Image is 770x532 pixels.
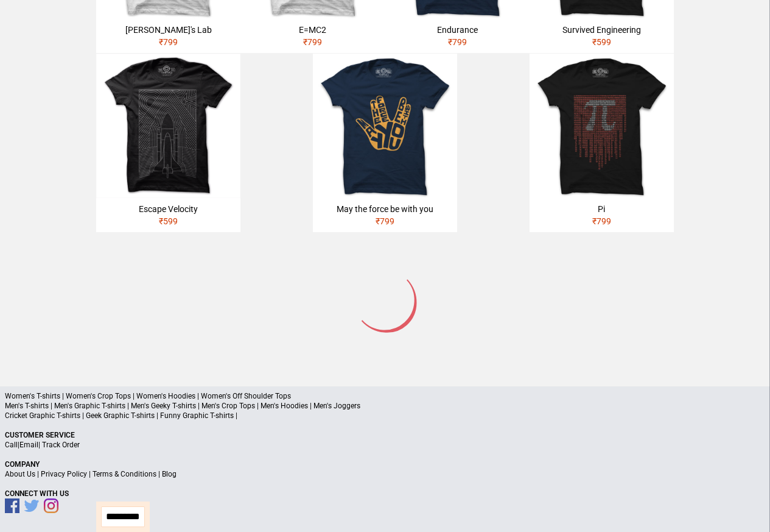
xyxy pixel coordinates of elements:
span: ₹ 799 [376,216,394,226]
p: Company [5,459,765,469]
a: Call [5,441,18,449]
a: Email [19,441,38,449]
a: Escape Velocity₹599 [96,54,240,232]
div: May the force be with you [318,203,452,215]
div: Pi [534,203,669,215]
a: Terms & Conditions [93,470,156,478]
img: FORCE_RoundNeck-Male-Front-T-NAVY.jpg [313,54,457,198]
div: Endurance [390,24,525,36]
span: ₹ 799 [159,37,178,47]
a: Blog [162,470,177,478]
a: Privacy Policy [41,470,87,478]
a: Track Order [42,441,80,449]
div: Survived Engineering [534,24,669,36]
p: | | | [5,469,765,479]
span: ₹ 599 [159,216,178,226]
span: ₹ 799 [592,216,611,226]
div: E=MC2 [245,24,380,36]
span: ₹ 599 [592,37,611,47]
p: | | [5,440,765,450]
a: Pi₹799 [530,54,674,232]
img: PI_RoundNeck-Male-Front-T-BLACK.jpg [530,54,674,198]
a: May the force be with you₹799 [313,54,457,232]
span: ₹ 799 [448,37,467,47]
div: Escape Velocity [101,203,236,215]
p: Men's T-shirts | Men's Graphic T-shirts | Men's Geeky T-shirts | Men's Crop Tops | Men's Hoodies ... [5,401,765,411]
p: Cricket Graphic T-shirts | Geek Graphic T-shirts | Funny Graphic T-shirts | [5,411,765,420]
p: Connect With Us [5,489,765,498]
p: Customer Service [5,430,765,440]
span: ₹ 799 [303,37,322,47]
img: Escape-Velocity.gif [96,54,240,198]
div: [PERSON_NAME]'s Lab [101,24,236,36]
p: Women's T-shirts | Women's Crop Tops | Women's Hoodies | Women's Off Shoulder Tops [5,391,765,401]
a: About Us [5,470,35,478]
